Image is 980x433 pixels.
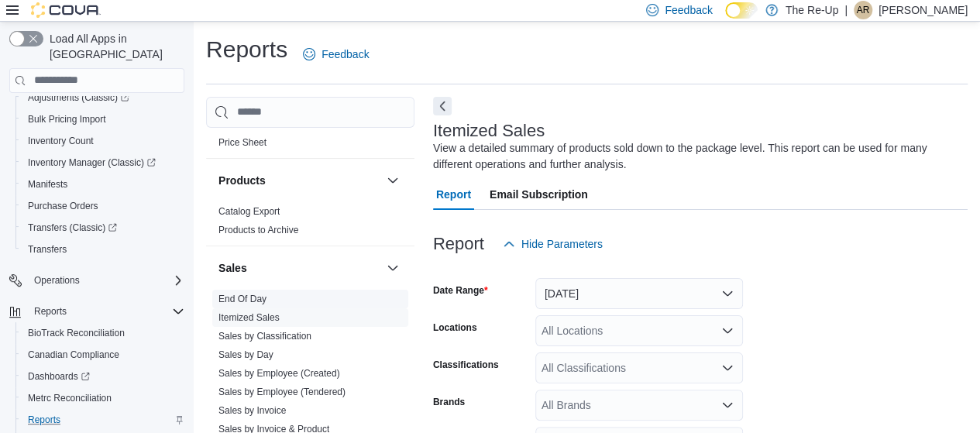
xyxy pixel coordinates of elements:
[28,178,67,191] span: Manifests
[218,330,311,342] span: Sales by Classification
[218,349,273,361] span: Sales by Day
[22,197,184,215] span: Purchase Orders
[31,2,101,18] img: Cova
[22,88,136,107] a: Adjustments (Classic)
[15,108,191,130] button: Bulk Pricing Import
[28,302,184,321] span: Reports
[15,387,191,409] button: Metrc Reconciliation
[218,225,298,235] a: Products to Archive
[15,152,191,174] a: Inventory Manager (Classic)
[22,345,184,364] span: Canadian Compliance
[28,271,86,290] button: Operations
[15,409,191,431] button: Reports
[15,217,191,239] a: Transfers (Classic)
[854,1,872,19] div: Aaron Remington
[433,359,499,371] label: Classifications
[22,218,184,237] span: Transfers (Classic)
[15,195,191,217] button: Purchase Orders
[665,2,712,18] span: Feedback
[725,2,758,19] input: Dark Mode
[433,235,484,253] h3: Report
[433,122,545,140] h3: Itemized Sales
[22,389,184,407] span: Metrc Reconciliation
[218,405,286,416] a: Sales by Invoice
[218,205,280,218] span: Catalog Export
[206,202,414,246] div: Products
[383,259,402,277] button: Sales
[15,174,191,195] button: Manifests
[535,278,743,309] button: [DATE]
[15,344,191,366] button: Canadian Compliance
[490,179,588,210] span: Email Subscription
[22,324,131,342] a: BioTrack Reconciliation
[15,130,191,152] button: Inventory Count
[34,305,67,318] span: Reports
[433,321,477,334] label: Locations
[433,97,452,115] button: Next
[218,260,247,276] h3: Sales
[28,200,98,212] span: Purchase Orders
[22,132,100,150] a: Inventory Count
[22,218,123,237] a: Transfers (Classic)
[28,392,112,404] span: Metrc Reconciliation
[15,322,191,344] button: BioTrack Reconciliation
[22,367,184,386] span: Dashboards
[28,243,67,256] span: Transfers
[786,1,838,19] p: The Re-Up
[857,1,870,19] span: AR
[218,386,346,398] span: Sales by Employee (Tendered)
[22,153,184,172] span: Inventory Manager (Classic)
[721,399,734,411] button: Open list of options
[22,411,184,429] span: Reports
[28,271,184,290] span: Operations
[28,91,129,104] span: Adjustments (Classic)
[28,113,106,125] span: Bulk Pricing Import
[22,175,184,194] span: Manifests
[22,88,184,107] span: Adjustments (Classic)
[3,270,191,291] button: Operations
[218,349,273,360] a: Sales by Day
[879,1,968,19] p: [PERSON_NAME]
[22,367,96,386] a: Dashboards
[433,284,488,297] label: Date Range
[218,224,298,236] span: Products to Archive
[218,260,380,276] button: Sales
[433,140,960,173] div: View a detailed summary of products sold down to the package level. This report can be used for m...
[15,366,191,387] a: Dashboards
[218,173,380,188] button: Products
[22,110,112,129] a: Bulk Pricing Import
[218,331,311,342] a: Sales by Classification
[297,39,375,70] a: Feedback
[22,197,105,215] a: Purchase Orders
[28,327,125,339] span: BioTrack Reconciliation
[22,389,118,407] a: Metrc Reconciliation
[28,302,73,321] button: Reports
[22,175,74,194] a: Manifests
[844,1,848,19] p: |
[725,19,726,19] span: Dark Mode
[721,362,734,374] button: Open list of options
[43,31,184,62] span: Load All Apps in [GEOGRAPHIC_DATA]
[218,387,346,397] a: Sales by Employee (Tendered)
[218,367,340,380] span: Sales by Employee (Created)
[34,274,80,287] span: Operations
[28,222,117,234] span: Transfers (Classic)
[22,345,126,364] a: Canadian Compliance
[28,135,94,147] span: Inventory Count
[383,171,402,190] button: Products
[22,132,184,150] span: Inventory Count
[22,110,184,129] span: Bulk Pricing Import
[218,136,266,149] span: Price Sheet
[22,240,73,259] a: Transfers
[22,411,67,429] a: Reports
[521,236,603,252] span: Hide Parameters
[218,294,266,304] a: End Of Day
[218,404,286,417] span: Sales by Invoice
[218,293,266,305] span: End Of Day
[15,87,191,108] a: Adjustments (Classic)
[218,173,266,188] h3: Products
[218,312,280,323] a: Itemized Sales
[3,301,191,322] button: Reports
[22,324,184,342] span: BioTrack Reconciliation
[322,46,369,62] span: Feedback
